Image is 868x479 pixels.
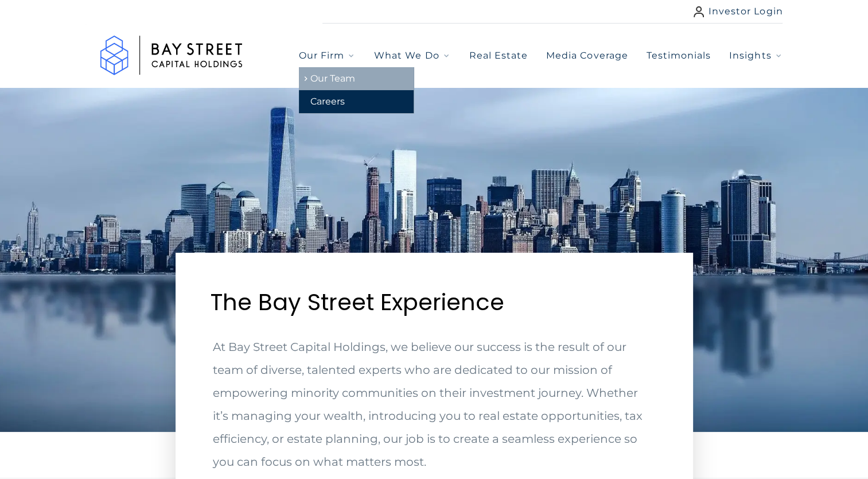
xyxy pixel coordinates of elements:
a: Our Team [299,67,414,90]
span: What We Do [374,49,439,63]
a: Go to home page [85,24,258,87]
div: Our Firm [299,67,414,113]
a: Testimonials [647,49,711,63]
a: Media Coverage [546,49,628,63]
span: Insights [729,49,771,63]
img: user icon [694,6,704,17]
button: Insights [729,49,783,63]
a: Careers [299,90,414,113]
a: Investor Login [694,5,783,18]
button: What We Do [374,49,450,63]
span: Our Firm [299,49,344,63]
img: Logo [85,24,258,87]
button: Our Firm [299,49,356,63]
a: Real Estate [469,49,528,63]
